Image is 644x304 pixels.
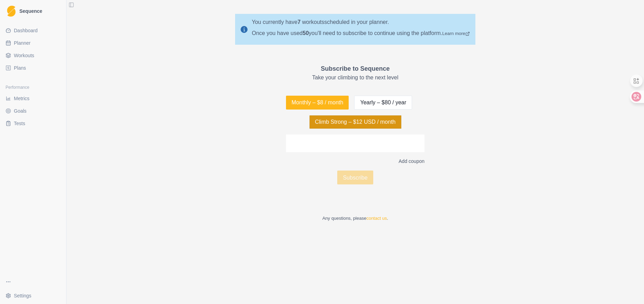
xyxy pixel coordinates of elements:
a: Metrics [3,93,63,104]
a: Dashboard [3,25,63,36]
span: Sequence [19,9,42,14]
p: Any questions, please . [322,215,388,222]
p: Add coupon [399,158,424,165]
button: Settings [3,290,63,301]
span: Goals [14,107,27,114]
span: Dashboard [14,27,38,34]
button: Subscribe [337,171,373,184]
a: LogoSequence [3,3,63,19]
a: Tests [3,118,63,129]
a: Workouts [3,50,63,61]
a: contact us [366,216,387,221]
iframe: Secure card payment input frame [292,140,419,147]
span: Tests [14,120,25,127]
p: Take your climbing to the next level [312,73,398,82]
span: Planner [14,40,30,46]
span: 50 [303,30,309,36]
div: Once you have used you'll need to subscribe to continue using the platform. [252,29,470,38]
span: Plans [14,64,26,71]
button: Monthly – $8 / month [286,96,349,110]
p: Subscribe to Sequence [312,64,398,73]
span: Workouts [14,52,34,59]
button: Yearly – $80 / year [354,96,412,110]
div: Performance [3,82,63,93]
span: 7 [297,19,301,25]
a: Plans [3,62,63,73]
a: Planner [3,37,63,49]
img: Logo [7,6,16,17]
a: Goals [3,105,63,116]
button: Climb Strong – $12 USD / month [309,115,402,129]
span: Metrics [14,95,29,102]
p: You currently have workouts scheduled in your planner. [252,18,389,26]
a: Learn more [442,31,469,36]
